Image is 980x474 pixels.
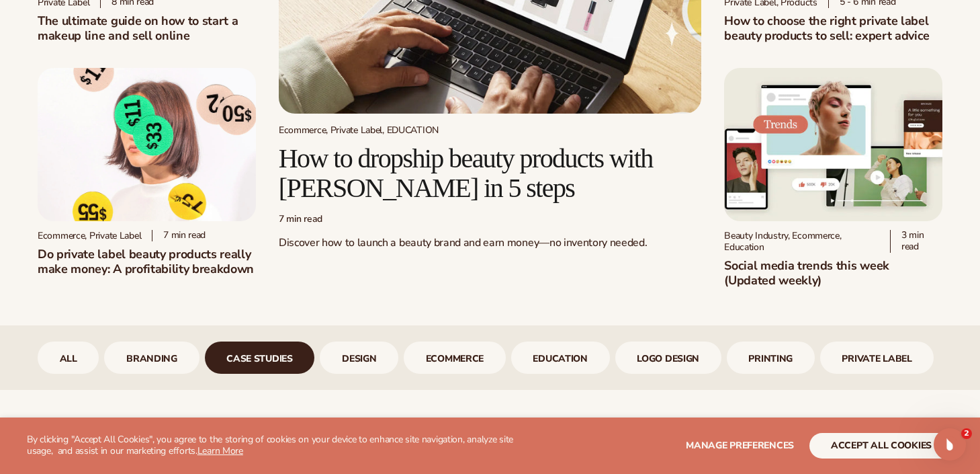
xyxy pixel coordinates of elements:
a: All [38,342,99,374]
h1: The ultimate guide on how to start a makeup line and sell online [38,13,256,43]
a: Social media trends this week (Updated weekly) Beauty Industry, Ecommerce, Education 3 min readSo... [724,68,942,287]
div: 7 min read [279,214,701,225]
div: 3 min read [890,230,942,253]
a: Private Label [820,342,934,374]
a: printing [727,342,815,374]
a: Profitability of private label company Ecommerce, Private Label 7 min readDo private label beauty... [38,68,256,276]
div: Ecommerce, Private Label, EDUCATION [279,124,701,136]
a: Education [511,342,610,374]
img: Social media trends this week (Updated weekly) [724,68,942,221]
button: accept all cookies [809,433,953,459]
a: Learn More [197,444,243,457]
p: By clicking "Accept All Cookies", you agree to the storing of cookies on your device to enhance s... [27,434,517,457]
div: 2 / 9 [104,342,199,374]
div: 6 / 9 [511,342,610,374]
a: ecommerce [404,342,506,374]
div: 3 / 9 [205,342,315,374]
img: Profitability of private label company [38,68,256,221]
a: branding [104,342,199,374]
div: 1 / 9 [38,342,99,374]
div: 4 / 9 [320,342,398,374]
a: case studies [205,342,315,374]
span: Manage preferences [686,439,794,452]
h2: Do private label beauty products really make money: A profitability breakdown [38,247,256,276]
a: logo design [615,342,721,374]
iframe: Intercom live chat [934,428,966,461]
div: 9 / 9 [820,342,934,374]
div: 5 / 9 [404,342,506,374]
div: 7 / 9 [615,342,721,374]
h2: How to dropship beauty products with [PERSON_NAME] in 5 steps [279,144,701,203]
div: 8 / 9 [727,342,815,374]
p: Discover how to launch a beauty brand and earn money—no inventory needed. [279,236,701,250]
div: Ecommerce, Private Label [38,230,141,241]
div: Beauty Industry, Ecommerce, Education [724,230,879,253]
span: 2 [961,428,972,439]
a: design [320,342,398,374]
div: 7 min read [152,230,206,241]
button: Manage preferences [686,433,794,459]
h2: How to choose the right private label beauty products to sell: expert advice [724,13,942,43]
h2: Social media trends this week (Updated weekly) [724,258,942,288]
